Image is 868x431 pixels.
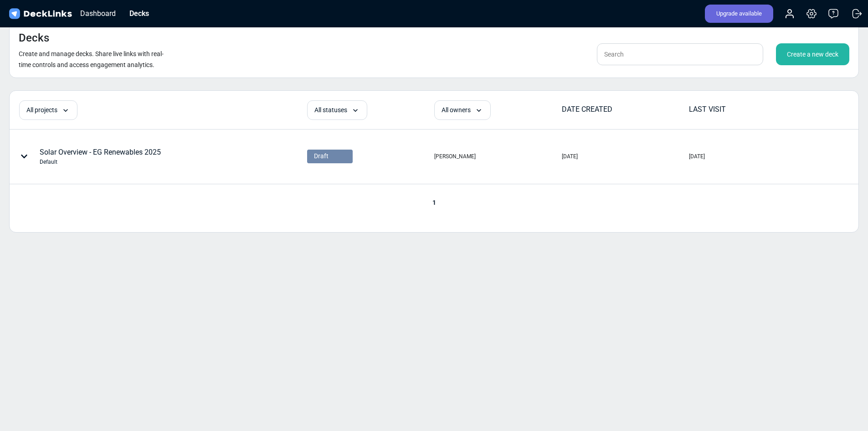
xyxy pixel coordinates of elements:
div: DATE CREATED [562,104,688,115]
input: Search [597,43,763,65]
div: Solar Overview - EG Renewables 2025 [40,147,161,166]
div: [DATE] [562,152,578,161]
small: Create and manage decks. Share live links with real-time controls and access engagement analytics. [19,50,164,68]
div: All statuses [307,100,367,120]
div: All owners [434,100,491,120]
div: Decks [125,8,154,19]
div: [DATE] [689,152,705,161]
img: DeckLinks [7,7,73,21]
div: Dashboard [76,8,120,19]
div: Upgrade available [705,5,773,23]
div: Default [40,158,161,166]
span: 1 [428,199,441,206]
div: LAST VISIT [689,104,815,115]
span: Draft [314,151,329,161]
div: Create a new deck [776,43,849,65]
div: All projects [19,100,77,120]
h4: Decks [19,31,49,45]
div: [PERSON_NAME] [434,152,476,161]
